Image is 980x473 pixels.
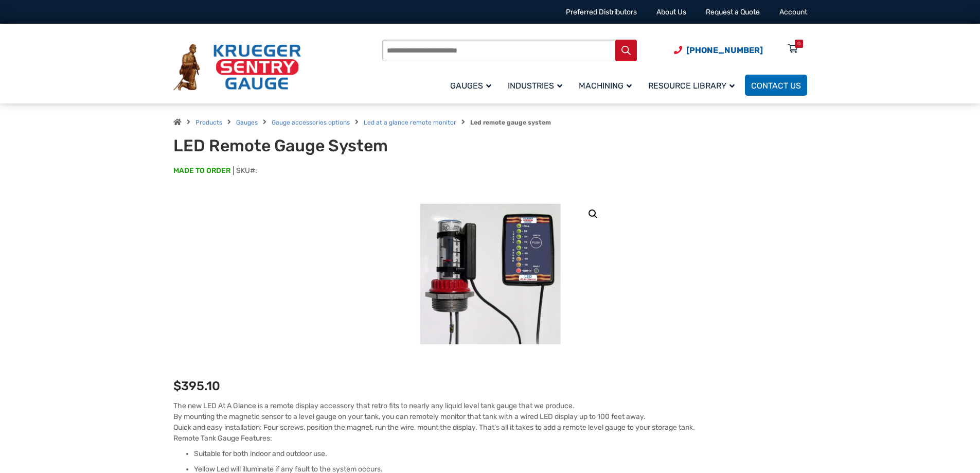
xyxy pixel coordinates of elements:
a: Request a Quote [706,8,760,16]
span: MADE TO ORDER [173,166,230,176]
span: Contact Us [751,81,801,91]
a: Phone Number (920) 434-8860 [674,44,763,57]
a: Gauges [236,119,258,126]
span: SKU#: [233,166,257,175]
li: Suitable for both indoor and outdoor use. [194,449,807,459]
a: Account [779,8,807,16]
span: Machining [579,81,632,91]
a: Gauges [444,73,502,97]
bdi: 395.10 [173,379,220,393]
h1: LED Remote Gauge System [173,136,427,155]
span: Industries [508,81,562,91]
img: LED Remote Gauge System [413,197,567,351]
p: The new LED At A Glance is a remote display accessory that retro fits to nearly any liquid level ... [173,400,807,444]
a: Preferred Distributors [566,8,637,16]
span: Resource Library [648,81,735,91]
img: Krueger Sentry Gauge [173,44,301,91]
span: Gauges [450,81,491,91]
a: Products [195,119,222,126]
strong: Led remote gauge system [470,119,551,126]
a: Resource Library [642,73,745,97]
a: Gauge accessories options [272,119,350,126]
a: Contact Us [745,75,807,96]
div: 0 [797,40,800,48]
a: About Us [656,8,686,16]
a: View full-screen image gallery [584,205,602,223]
a: Machining [573,73,642,97]
span: [PHONE_NUMBER] [686,45,763,55]
span: $ [173,379,181,393]
a: Led at a glance remote monitor [364,119,456,126]
a: Industries [502,73,573,97]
